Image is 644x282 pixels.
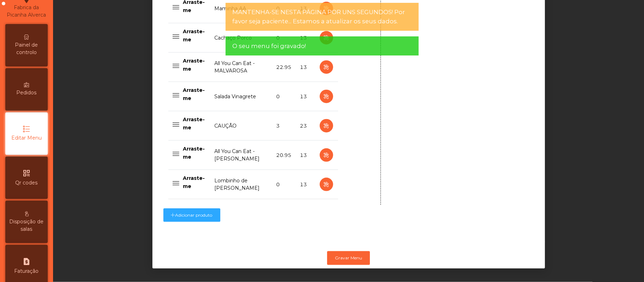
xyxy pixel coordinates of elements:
[296,141,315,170] td: 13
[272,82,296,111] td: 0
[296,82,315,111] td: 13
[210,82,272,111] td: Salada Vinagrete
[16,179,38,187] span: Qr codes
[183,57,206,73] p: Arraste-me
[210,141,272,170] td: All You Can Eat - [PERSON_NAME]
[296,170,315,199] td: 13
[272,53,296,82] td: 22.95
[296,111,315,141] td: 23
[14,268,39,275] span: Faturação
[296,53,315,82] td: 13
[183,174,206,190] p: Arraste-me
[183,28,206,43] p: Arraste-me
[17,89,37,96] span: Pedidos
[272,170,296,199] td: 0
[232,42,306,51] span: O seu menu foi gravado!
[210,111,272,141] td: CAUÇÃO
[163,208,220,222] button: Adicionar produto
[232,8,411,25] span: MANTENHA-SE NESTA PÁGINA POR UNS SEGUNDOS! Por favor seja paciente... Estamos a atualizar os seus...
[11,134,42,142] span: Editar Menu
[7,41,46,56] span: Painel de controlo
[183,86,206,102] p: Arraste-me
[272,111,296,141] td: 3
[22,169,31,177] i: qr_code
[183,116,206,131] p: Arraste-me
[183,145,206,161] p: Arraste-me
[210,23,272,53] td: Cachaço Porco
[22,257,31,266] i: request_page
[327,251,370,265] button: Gravar Menu
[210,170,272,199] td: Lombinho de [PERSON_NAME]
[7,218,46,233] span: Disposição de salas
[210,53,272,82] td: All You Can Eat - MALVAROSA
[272,141,296,170] td: 20.95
